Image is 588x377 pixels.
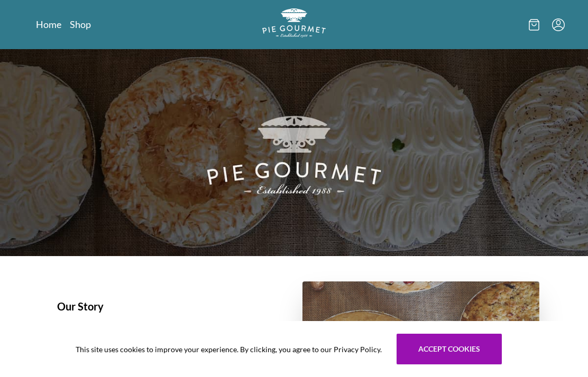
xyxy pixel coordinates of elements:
a: Home [36,18,61,31]
button: Menu [552,18,565,31]
img: logo [262,8,326,37]
button: Accept cookies [397,334,502,364]
span: This site uses cookies to improve your experience. By clicking, you agree to our Privacy Policy. [76,344,382,355]
a: Shop [70,18,91,31]
a: Logo [262,8,326,41]
h1: Our Story [57,298,277,314]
